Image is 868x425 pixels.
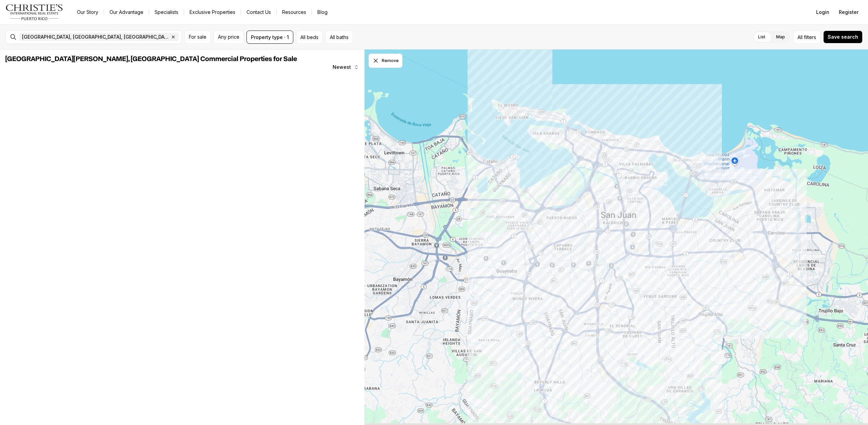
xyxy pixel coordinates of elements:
button: All beds [296,31,323,44]
label: List [753,31,771,43]
button: Contact Us [241,7,276,17]
button: Any price [214,31,244,44]
label: Map [771,31,790,43]
img: logo [5,4,63,20]
span: All [797,34,803,41]
a: Blog [312,7,333,17]
button: Save search [823,31,863,43]
a: Our Story [72,7,104,17]
span: filters [804,34,816,41]
button: Login [812,5,833,19]
a: Specialists [149,7,184,17]
span: Newest [333,64,351,70]
button: For sale [184,31,211,44]
span: Save search [828,34,858,40]
span: For sale [189,34,206,40]
button: Allfilters [793,31,821,44]
a: Our Advantage [104,7,149,17]
button: Newest [329,60,363,74]
span: [GEOGRAPHIC_DATA][PERSON_NAME], [GEOGRAPHIC_DATA] Commercial Properties for Sale [5,56,297,62]
a: Resources [277,7,312,17]
button: Property type · 1 [246,31,293,44]
a: Exclusive Properties [184,7,241,17]
button: All baths [325,31,353,44]
span: Login [816,9,829,15]
button: Dismiss drawing [369,54,402,68]
span: Any price [218,34,239,40]
button: Register [835,5,863,19]
span: [GEOGRAPHIC_DATA], [GEOGRAPHIC_DATA], [GEOGRAPHIC_DATA] [22,34,169,40]
span: Register [839,9,859,15]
